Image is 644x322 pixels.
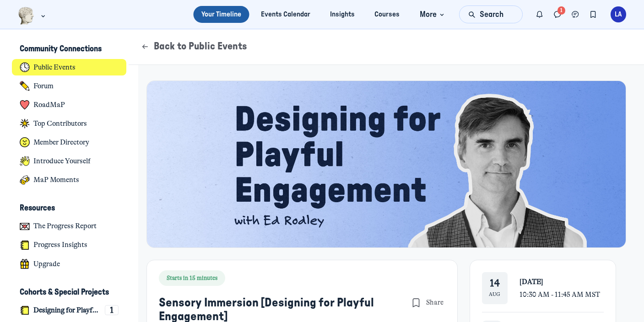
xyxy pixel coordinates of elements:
[409,296,423,310] button: Bookmarks
[33,260,60,268] h4: Upgrade
[12,302,127,319] a: Designing for Playful Engagement1
[322,6,363,23] a: Insights
[33,157,91,166] h4: Introduce Yourself
[584,5,602,23] button: Bookmarks
[411,6,450,23] button: More
[33,222,97,231] h4: The Progress Report
[33,241,87,249] h4: Progress Insights
[18,7,35,25] img: Museums as Progress logo
[520,290,600,299] span: 10:30 AM - 11:45 AM MST
[253,6,319,23] a: Events Calendar
[12,218,127,235] a: The Progress Report
[12,255,127,272] a: Upgrade
[12,134,127,151] a: Member Directory
[129,29,644,65] header: Page Header
[20,203,55,213] h3: Resources
[33,63,76,72] h4: Public Events
[33,138,89,147] h4: Member Directory
[194,6,249,23] a: Your Timeline
[549,5,567,23] button: Direct messages
[567,5,584,23] button: Chat threads
[520,278,543,286] span: [DATE]
[12,153,127,170] a: Introduce Yourself
[426,298,444,308] span: Share
[420,9,447,21] span: More
[20,287,109,297] h3: Cohorts & Special Projects
[33,176,79,184] h4: MaP Moments
[459,5,522,23] button: Search
[12,97,127,113] a: RoadMaP
[12,78,127,95] a: Forum
[18,6,48,26] button: Museums as Progress logo
[12,172,127,188] a: MaP Moments
[141,40,247,54] button: Back to Public Events
[105,305,119,315] div: 1
[33,119,87,128] h4: Top Contributors
[611,6,627,22] div: LA
[424,296,445,310] button: Share
[12,59,127,76] a: Public Events
[33,306,101,315] h4: Designing for Playful Engagement
[12,41,127,57] button: Community ConnectionsCollapse space
[12,200,127,216] button: ResourcesCollapse space
[531,5,549,23] button: Notifications
[489,290,500,298] div: Aug
[12,115,127,132] a: Top Contributors
[490,278,500,290] div: 14
[167,274,217,282] span: Starts in 15 minutes
[20,44,102,54] h3: Community Connections
[33,101,65,109] h4: RoadMaP
[12,236,127,253] a: Progress Insights
[367,6,408,23] a: Courses
[33,82,54,91] h4: Forum
[611,6,627,22] button: User menu options
[12,284,127,300] button: Cohorts & Special ProjectsCollapse space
